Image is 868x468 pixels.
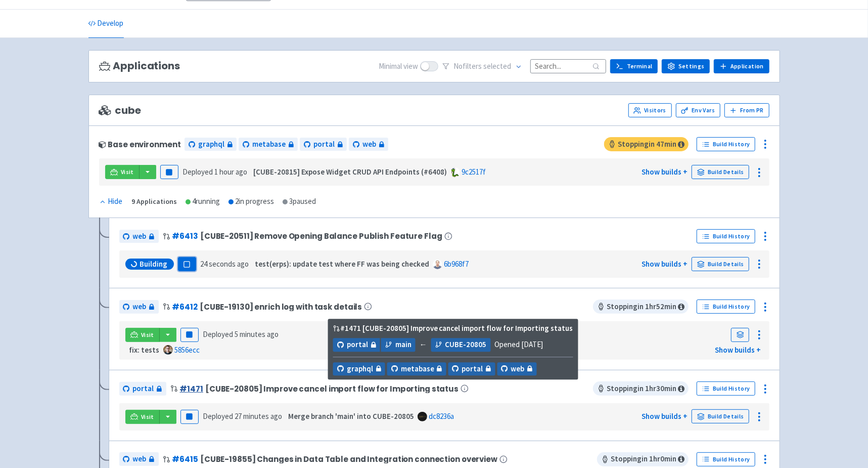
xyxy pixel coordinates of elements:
[99,140,181,149] div: Base environment
[229,196,275,207] div: 2 in progress
[401,363,434,375] span: metabase
[121,168,134,176] span: Visit
[132,196,177,207] div: 9 Applications
[283,196,316,207] div: 3 paused
[444,259,469,269] a: 6b968f7
[379,61,418,72] span: Minimal view
[200,259,249,269] time: 24 seconds ago
[88,10,124,38] a: Develop
[697,137,755,151] a: Build History
[495,339,543,349] span: Opened
[200,303,362,311] span: [CUBE-19130] enrich log with task details
[604,137,689,151] span: Stopping in 47 min
[349,138,388,151] a: web
[462,167,486,177] a: 9c2517f
[662,59,710,73] a: Settings
[200,455,497,463] span: [CUBE-19855] Changes in Data Table and Integration connection overview
[203,411,282,421] span: Deployed
[288,411,414,421] strong: Merge branch 'main' into CUBE-20805
[483,61,511,71] span: selected
[333,323,573,334] div: # 1471 [CUBE-20805] Improve cancel import flow for Importing status
[141,331,154,339] span: Visit
[99,105,141,116] span: cube
[119,230,159,243] a: web
[642,411,688,421] a: Show builds +
[697,381,755,396] a: Build History
[642,167,688,177] a: Show builds +
[597,452,689,466] span: Stopping in 1 hr 0 min
[119,300,159,314] a: web
[133,231,147,242] span: web
[300,138,347,151] a: portal
[362,139,376,150] span: web
[200,232,442,240] span: [CUBE-20511] Remove Opening Balance Publish Feature Flag
[431,338,491,352] a: CUBE-20805
[180,328,199,342] button: Pause
[692,409,749,423] a: Build Details
[133,301,147,313] span: web
[381,338,416,352] a: main
[140,259,168,269] span: Building
[511,363,525,375] span: web
[198,139,224,150] span: graphql
[99,60,180,72] h3: Applications
[214,167,247,177] time: 1 hour ago
[313,139,335,150] span: portal
[610,59,658,73] a: Terminal
[253,167,447,177] strong: [CUBE-20815] Expose Widget CRUD API Endpoints (#6408)
[462,363,483,375] span: portal
[185,138,237,151] a: graphql
[141,413,154,421] span: Visit
[133,383,154,395] span: portal
[160,165,178,179] button: Pause
[180,384,203,394] a: #1471
[676,103,720,117] a: Env Vars
[252,139,286,150] span: metabase
[420,339,427,351] span: ←
[522,339,543,349] time: [DATE]
[125,328,160,342] a: Visit
[593,381,689,396] span: Stopping in 1 hr 30 min
[99,196,124,207] button: Hide
[235,411,282,421] time: 27 minutes ago
[119,382,166,396] a: portal
[448,362,495,376] a: portal
[133,453,147,465] span: web
[239,138,298,151] a: metabase
[119,452,159,466] a: web
[178,257,196,271] button: Pause
[530,59,606,73] input: Search...
[445,339,487,351] span: CUBE-20805
[724,103,769,117] button: From PR
[235,329,279,339] time: 5 minutes ago
[172,231,198,241] a: #6413
[395,339,412,351] span: main
[180,410,199,424] button: Pause
[186,196,220,207] div: 4 running
[125,410,160,424] a: Visit
[593,300,689,314] span: Stopping in 1 hr 52 min
[205,385,459,393] span: [CUBE-20805] Improve cancel import flow for Importing status
[692,257,749,271] a: Build Details
[715,345,761,355] a: Show builds +
[347,339,368,351] span: portal
[203,329,279,339] span: Deployed
[182,167,247,177] span: Deployed
[642,259,688,269] a: Show builds +
[387,362,446,376] a: metabase
[714,59,769,73] a: Application
[99,196,123,207] div: Hide
[697,452,755,466] a: Build History
[333,362,385,376] a: graphql
[105,165,140,179] a: Visit
[692,165,749,179] a: Build Details
[429,411,454,421] a: dc8236a
[497,362,537,376] a: web
[453,61,511,72] span: No filter s
[172,302,198,312] a: #6412
[333,338,380,352] a: portal
[255,259,429,269] strong: test(erps): update test where FF was being checked
[174,345,200,355] a: 5856ecc
[347,363,373,375] span: graphql
[129,345,160,355] strong: fix: tests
